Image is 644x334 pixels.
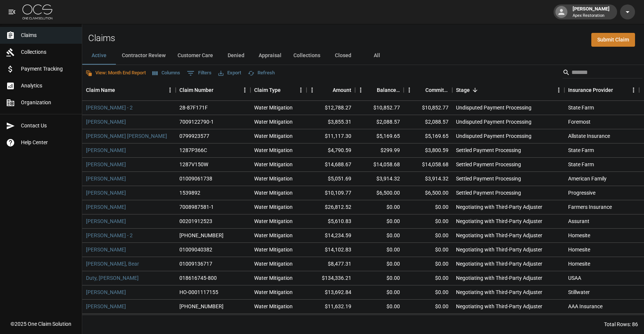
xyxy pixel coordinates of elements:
div: $26,812.52 [306,200,355,214]
div: $299.99 [355,143,404,158]
a: [PERSON_NAME] [86,217,126,225]
div: Progressive [568,189,595,197]
div: $5,051.69 [306,172,355,186]
div: Homesite [568,232,590,239]
div: $11,117.30 [306,129,355,143]
a: [PERSON_NAME] [86,146,126,154]
button: Closed [326,47,360,65]
button: open drawer [4,4,19,19]
div: $0.00 [404,257,452,271]
button: Sort [613,85,623,95]
div: $2,088.57 [355,115,404,129]
div: $3,914.32 [355,172,404,186]
div: $14,058.68 [404,158,452,172]
div: American Family [568,175,607,182]
div: Amount [333,80,351,100]
div: Claim Type [250,80,306,100]
div: $0.00 [355,229,404,243]
button: Menu [404,84,415,96]
div: Insurance Provider [564,80,639,100]
button: Show filters [185,67,213,79]
div: HO-0001117155 [179,288,218,296]
button: Menu [306,84,318,96]
div: $2,088.57 [404,115,452,129]
div: Claim Type [254,80,281,100]
div: Insurance Provider [568,80,613,100]
div: Water Mitigation [254,203,293,211]
div: $134,336.21 [306,271,355,285]
div: 01-009-123744 [179,232,224,239]
div: Water Mitigation [254,104,293,111]
div: Water Mitigation [254,274,293,282]
div: Settled Payment Processing [456,146,521,154]
a: [PERSON_NAME] [86,161,126,168]
div: 1287P366C [179,146,207,154]
div: Water Mitigation [254,303,293,310]
span: Organization [21,99,76,106]
div: Water Mitigation [254,246,293,253]
span: Contact Us [21,122,76,130]
div: AAA Insurance [568,303,603,310]
a: Duty, [PERSON_NAME] [86,274,139,282]
a: [PERSON_NAME] - 2 [86,104,133,111]
div: $4,790.59 [306,143,355,158]
div: $14,234.59 [306,229,355,243]
button: View: Month End Report [84,67,148,79]
button: Menu [628,84,639,96]
div: $3,855.31 [306,115,355,129]
div: $11,632.19 [306,300,355,314]
div: 01009061738 [179,175,212,182]
div: $0.00 [355,314,404,328]
a: [PERSON_NAME] - 2 [86,232,133,239]
div: Water Mitigation [254,217,293,225]
div: $0.00 [404,314,452,328]
div: Settled Payment Processing [456,189,521,197]
div: Water Mitigation [254,288,293,296]
div: $0.00 [404,243,452,257]
a: Submit Claim [591,33,635,47]
div: Undisputed Payment Processing [456,132,531,140]
div: Water Mitigation [254,118,293,126]
div: Committed Amount [404,80,452,100]
div: Claim Number [179,80,213,100]
div: $0.00 [355,257,404,271]
div: Water Mitigation [254,189,293,197]
div: $6,500.00 [404,186,452,200]
a: [PERSON_NAME] [86,189,126,197]
div: Water Mitigation [254,175,293,182]
button: Appraisal [253,47,287,65]
div: $13,692.84 [306,285,355,300]
div: Undisputed Payment Processing [456,118,531,126]
a: [PERSON_NAME], Bear [86,260,139,267]
button: Customer Care [172,47,219,65]
div: Stage [452,80,564,100]
div: $14,688.67 [306,158,355,172]
div: $0.00 [355,214,404,229]
p: Apex Restoration [573,13,610,19]
div: $0.00 [404,300,452,314]
h2: Claims [88,33,115,44]
button: Sort [470,85,480,95]
div: Total Rows: 86 [604,321,638,328]
div: Homesite [568,246,590,253]
div: 7008987581-1 [179,203,214,211]
div: $14,102.83 [306,243,355,257]
div: 7009122790-1 [179,118,214,126]
a: [PERSON_NAME] [86,303,126,310]
div: Stillwater [568,288,590,296]
div: 0799923577 [179,132,209,140]
div: Claim Number [176,80,250,100]
div: Homesite [568,260,590,267]
a: [PERSON_NAME] [86,175,126,182]
button: Sort [281,85,291,95]
div: $12,788.27 [306,101,355,115]
div: $5,610.83 [306,214,355,229]
div: Claim Name [82,80,176,100]
div: Allstate Insurance [568,132,610,140]
div: $0.00 [355,285,404,300]
div: Negotiating with Third-Party Adjuster [456,217,542,225]
div: 01009136717 [179,260,212,267]
button: Sort [115,85,126,95]
div: $0.00 [404,271,452,285]
button: All [360,47,394,65]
